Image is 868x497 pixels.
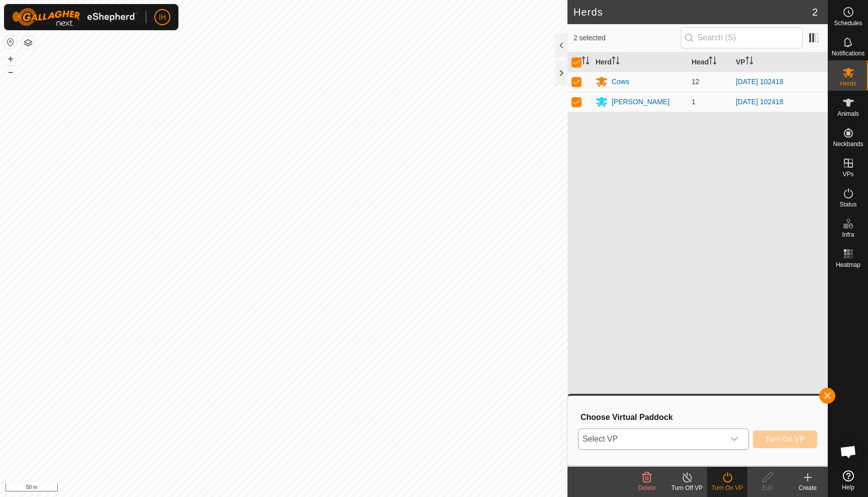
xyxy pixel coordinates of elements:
[681,27,803,48] input: Search (S)
[788,483,828,492] div: Create
[638,484,656,491] span: Delete
[834,20,862,26] span: Schedules
[692,98,696,106] span: 1
[736,78,784,86] a: [DATE] 102418
[612,58,620,66] p-sorticon: Activate to sort
[839,201,856,207] span: Status
[612,97,669,107] div: [PERSON_NAME]
[692,78,700,86] span: 12
[5,36,17,48] button: Reset Map
[5,66,17,78] button: –
[747,483,788,492] div: Edit
[294,484,323,493] a: Contact Us
[765,435,805,443] span: Turn On VP
[842,232,854,238] span: Infra
[812,5,818,20] span: 2
[5,53,17,65] button: +
[828,466,868,494] a: Help
[753,431,817,448] button: Turn On VP
[667,483,707,492] div: Turn Off VP
[840,81,856,87] span: Herds
[592,52,688,72] th: Herd
[832,50,864,56] span: Notifications
[707,483,747,492] div: Turn On VP
[736,98,784,106] a: [DATE] 102418
[573,33,681,43] span: 2 selected
[12,8,138,26] img: Gallagher Logo
[581,412,817,422] h3: Choose Virtual Paddock
[582,58,590,66] p-sorticon: Activate to sort
[833,141,863,147] span: Neckbands
[745,58,753,66] p-sorticon: Activate to sort
[842,171,853,177] span: VPs
[612,77,629,87] div: Cows
[842,484,854,490] span: Help
[578,429,724,449] span: Select VP
[244,484,281,493] a: Privacy Policy
[159,12,166,23] span: IH
[573,6,812,18] h2: Herds
[688,52,732,72] th: Head
[837,111,859,117] span: Animals
[22,37,34,49] button: Map Layers
[836,262,860,268] span: Heatmap
[732,52,828,72] th: VP
[709,58,717,66] p-sorticon: Activate to sort
[724,429,744,449] div: dropdown trigger
[833,437,863,467] a: Open chat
